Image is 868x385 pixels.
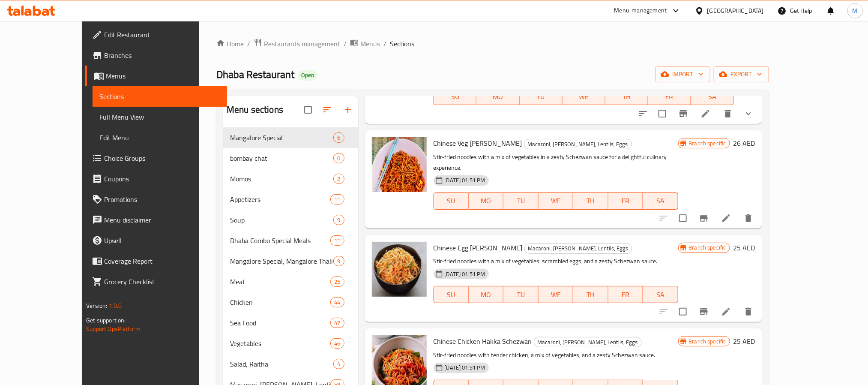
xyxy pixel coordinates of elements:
li: / [344,39,347,49]
a: Support.OpsPlatform [86,323,141,334]
span: SU [437,289,465,301]
button: WE [539,286,573,303]
span: TU [507,289,535,301]
span: 2 [334,175,344,183]
h6: 26 AED [733,137,755,149]
span: Edit Menu [99,132,220,143]
span: Coverage Report [104,256,220,266]
button: SU [434,192,469,210]
a: Edit menu item [700,108,711,119]
span: Chicken [230,297,330,307]
a: Promotions [85,189,227,210]
span: Branch specific [685,139,730,147]
span: 9 [334,216,344,224]
span: 44 [331,298,344,307]
a: Menu disclaimer [85,210,227,230]
a: Full Menu View [93,107,227,127]
img: Chinese Egg Hakka Schezwan [372,242,427,297]
div: Mangalore Special, Mangalore Thalil [230,256,333,266]
a: Upsell [85,230,227,251]
span: SA [647,195,674,207]
span: TU [523,90,559,103]
span: 25 [331,278,344,286]
a: Home [216,39,244,49]
button: delete [738,301,759,322]
a: Choice Groups [85,148,227,168]
span: TH [609,90,645,103]
div: Vegetables46 [223,333,358,354]
button: delete [718,103,738,124]
button: Add section [338,99,358,120]
span: Promotions [104,194,220,205]
span: Menus [360,39,380,49]
div: items [330,277,344,287]
button: delete [738,208,759,229]
span: 0 [334,154,344,162]
span: Dhaba Combo Special Meals [230,235,330,246]
span: WE [566,90,602,103]
span: Menus [106,71,220,81]
span: Select to update [674,209,692,227]
span: Menu disclaimer [104,215,220,225]
div: bombay chat0 [223,148,358,168]
span: Chinese Chicken Hakka Schezwan [434,335,532,348]
button: Branch-specific-item [694,208,714,229]
button: FR [608,192,643,210]
a: Edit Restaurant [85,24,227,45]
button: SA [691,88,734,105]
button: TU [503,286,538,303]
span: Sort sections [317,99,338,120]
p: Stir-fried noodles with a mix of vegetables in a zesty Schezwan sauce for a delightful culinary e... [434,152,678,173]
span: Branch specific [685,337,730,346]
div: Momos2 [223,168,358,189]
span: Restaurants management [264,39,340,49]
div: items [330,297,344,307]
div: [GEOGRAPHIC_DATA] [707,6,764,15]
span: SA [694,90,730,103]
p: Stir-fried noodles with a mix of vegetables, scrambled eggs, and a zesty Schezwan sauce. [434,256,678,267]
button: TH [573,192,608,210]
span: FR [612,289,640,301]
span: 46 [331,340,344,348]
span: TU [507,195,535,207]
span: TH [577,289,605,301]
button: TH [573,286,608,303]
button: SA [643,286,678,303]
span: export [721,69,762,80]
div: items [330,318,344,328]
button: SU [434,286,469,303]
span: import [662,69,703,80]
span: Sections [390,39,414,49]
div: Macaroni, Rice, Lentils, Eggs [524,139,632,149]
span: Sea Food [230,318,330,328]
img: Chinese Veg Hakka Schezwan [372,137,427,192]
div: items [330,235,344,246]
li: / [383,39,386,49]
span: Appetizers [230,194,330,205]
span: 4 [334,360,344,368]
span: MO [480,90,516,103]
button: Branch-specific-item [673,103,694,124]
button: MO [469,192,503,210]
span: Salad, Raitha [230,359,333,369]
button: SA [643,192,678,210]
span: Mangalore Special [230,132,333,143]
div: Mangalore Special, Mangalore Thalil9 [223,251,358,271]
span: MO [472,195,500,207]
span: [DATE] 01:51 PM [441,364,489,372]
div: Menu-management [614,6,667,16]
span: Version: [86,300,107,311]
span: Get support on: [86,315,126,326]
span: 11 [331,196,344,204]
span: FR [612,195,640,207]
span: TH [577,195,605,207]
div: items [330,338,344,349]
div: Meat25 [223,271,358,292]
button: show more [738,103,759,124]
span: Select to update [653,105,671,123]
a: Grocery Checklist [85,271,227,292]
button: MO [469,286,503,303]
